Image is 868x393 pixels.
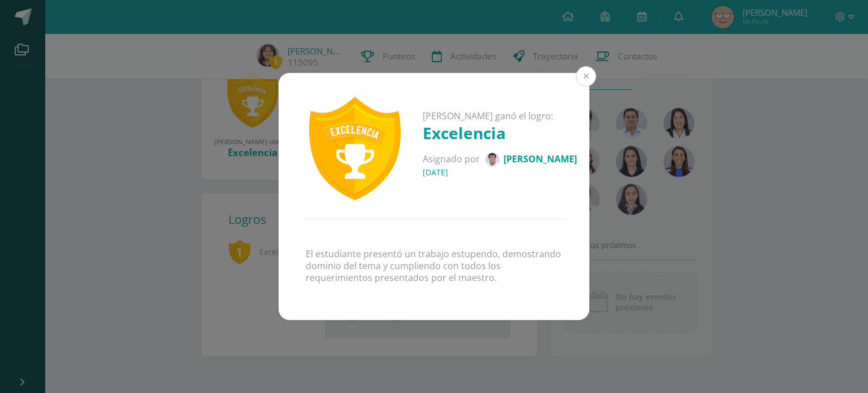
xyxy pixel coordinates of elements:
[306,248,562,283] p: El estudiante presentó un trabajo estupendo, demostrando dominio del tema y cumpliendo con todos ...
[423,153,577,167] p: Asignado por
[576,66,596,87] button: Close (Esc)
[423,110,577,122] p: [PERSON_NAME] ganó el logro:
[423,167,577,178] h4: [DATE]
[504,152,577,165] span: [PERSON_NAME]
[485,153,500,167] img: 3dc864d99e5186dfdd28226e6d340aa2.png
[423,122,577,144] h1: Excelencia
